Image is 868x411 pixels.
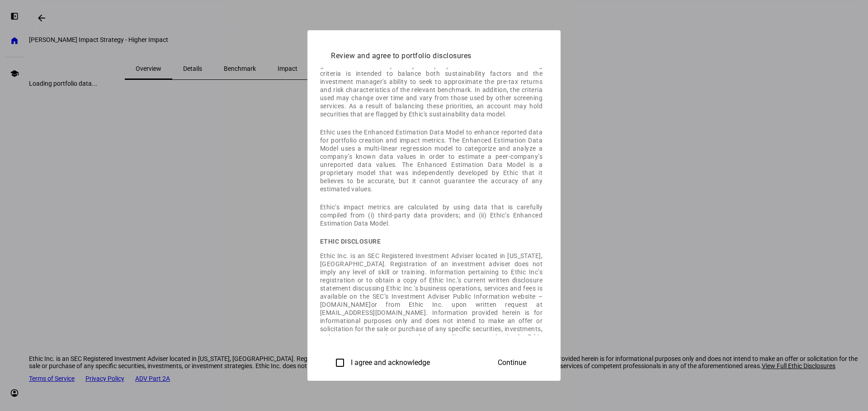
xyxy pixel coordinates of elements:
p: Ethic Inc. is an SEC Registered Investment Adviser located in [US_STATE], [GEOGRAPHIC_DATA]. Regi... [320,252,542,390]
p: Ethic’s impact metrics are calculated by using data that is carefully compiled from (i) third-par... [320,203,542,227]
a: [DOMAIN_NAME] [320,301,371,308]
h3: Ethic disclosure [320,237,542,245]
p: Ethic Inc.’s (“Ethic’s”) screening and assessment services for portfolio creation are based on da... [320,21,542,118]
label: I agree and acknowledge [349,359,430,367]
h2: Review and agree to portfolio disclosures [320,37,548,67]
p: Ethic uses the Enhanced Estimation Data Model to enhance reported data for portfolio creation and... [320,128,542,193]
